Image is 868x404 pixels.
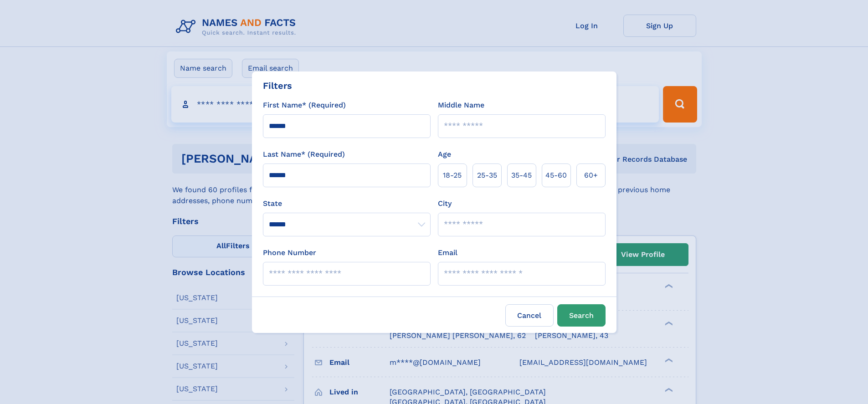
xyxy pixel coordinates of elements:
[438,100,484,111] label: Middle Name
[584,170,598,181] span: 60+
[443,170,462,181] span: 18‑25
[511,170,532,181] span: 35‑45
[505,304,554,327] label: Cancel
[263,100,346,111] label: First Name* (Required)
[263,247,316,258] label: Phone Number
[263,79,292,92] div: Filters
[438,198,452,209] label: City
[557,304,606,327] button: Search
[438,247,457,258] label: Email
[263,198,431,209] label: State
[545,170,567,181] span: 45‑60
[438,149,451,160] label: Age
[263,149,345,160] label: Last Name* (Required)
[477,170,497,181] span: 25‑35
